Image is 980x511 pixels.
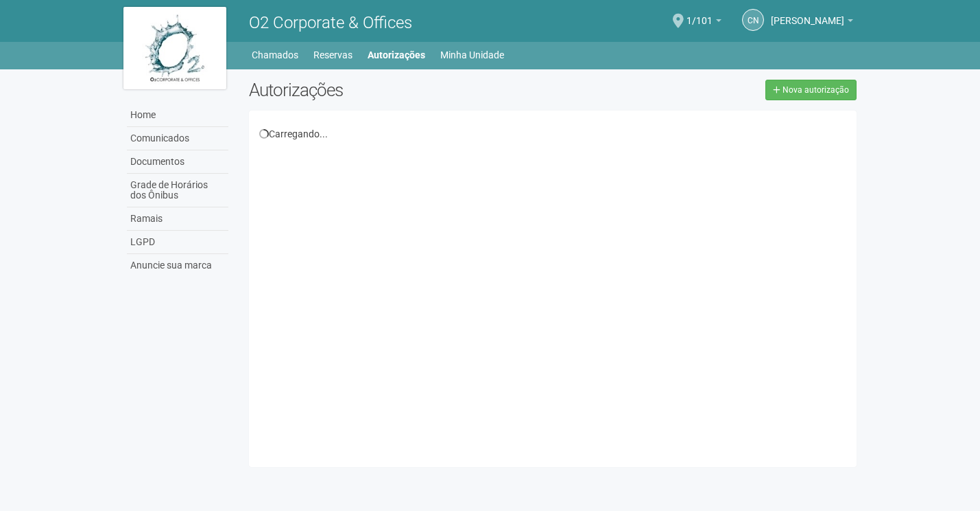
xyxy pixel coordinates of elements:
[368,45,425,65] a: Autorizações
[771,2,844,26] span: CELIA NASCIMENTO
[782,85,849,95] span: Nova autorização
[127,207,228,231] a: Ramais
[313,45,352,65] a: Reservas
[127,231,228,254] a: LGPD
[127,127,228,150] a: Comunicados
[440,45,504,65] a: Minha Unidade
[686,17,721,28] a: 1/101
[127,174,228,207] a: Grade de Horários dos Ônibus
[127,150,228,174] a: Documentos
[127,254,228,277] a: Anuncie sua marca
[742,9,764,31] a: CN
[249,80,542,100] h2: Autorizações
[765,80,857,100] a: Nova autorização
[127,104,228,127] a: Home
[252,45,298,65] a: Chamados
[123,7,226,89] img: logo.jpg
[249,13,412,32] span: O2 Corporate & Offices
[771,17,853,28] a: [PERSON_NAME]
[686,2,713,26] span: 1/101
[259,128,847,140] div: Carregando...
